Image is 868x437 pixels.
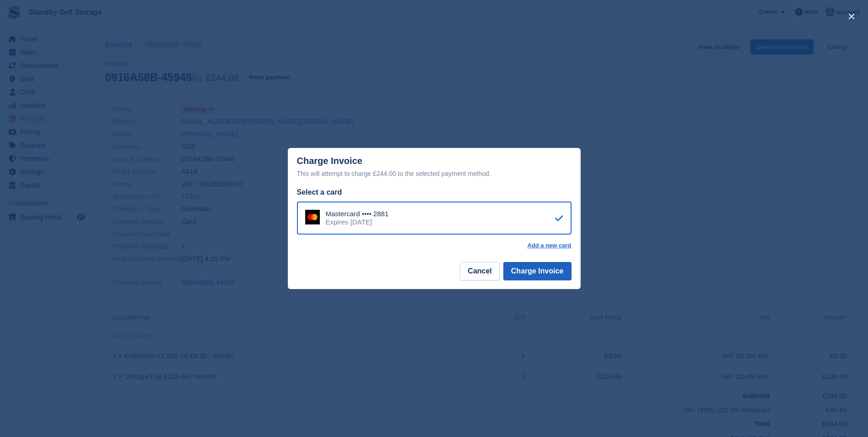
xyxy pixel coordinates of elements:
div: Select a card [297,187,571,198]
div: Expires [DATE] [326,218,389,226]
img: Mastercard Logo [305,210,320,224]
div: Charge Invoice [297,156,571,179]
a: Add a new card [527,242,571,249]
div: This will attempt to charge £244.00 to the selected payment method. [297,168,571,179]
div: Mastercard •••• 2881 [326,210,389,218]
button: close [844,9,859,24]
button: Charge Invoice [503,262,571,280]
button: Cancel [460,262,499,280]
